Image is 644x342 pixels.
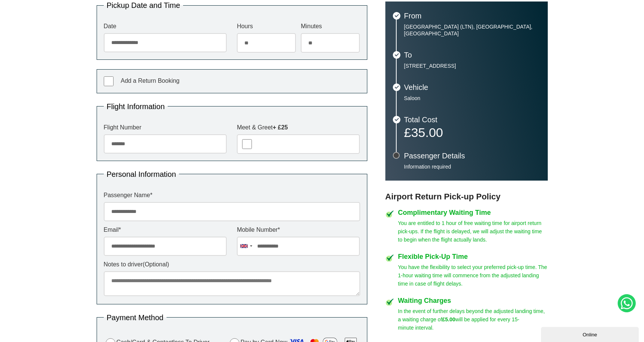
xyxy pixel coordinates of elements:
h4: Waiting Charges [398,297,548,304]
span: (Optional) [143,261,169,268]
p: Information required [404,163,540,170]
h3: Passenger Details [404,152,540,160]
p: You are entitled to 1 hour of free waiting time for airport return pick-ups. If the flight is del... [398,219,548,244]
h3: Airport Return Pick-up Policy [385,192,548,202]
strong: + £25 [273,124,288,131]
label: Passenger Name [104,192,360,198]
p: [GEOGRAPHIC_DATA] (LTN), [GEOGRAPHIC_DATA], [GEOGRAPHIC_DATA] [404,23,540,37]
h3: Vehicle [404,84,540,91]
label: Hours [237,23,296,29]
div: United Kingdom: +44 [237,237,255,255]
p: Saloon [404,95,540,102]
span: Add a Return Booking [121,78,180,84]
iframe: chat widget [541,325,640,342]
label: Notes to driver [104,261,360,268]
label: Date [104,23,227,29]
h3: To [404,51,540,59]
h4: Complimentary Waiting Time [398,209,548,216]
label: Minutes [301,23,360,29]
strong: £5.00 [442,316,455,322]
legend: Pickup Date and Time [104,2,183,9]
h3: Total Cost [404,116,540,123]
h4: Flexible Pick-Up Time [398,253,548,260]
legend: Personal Information [104,170,179,178]
p: £ [404,127,540,138]
p: In the event of further delays beyond the adjusted landing time, a waiting charge of will be appl... [398,307,548,332]
label: Flight Number [104,125,227,131]
label: Mobile Number [237,227,360,233]
legend: Flight Information [104,103,168,110]
label: Meet & Greet [237,125,360,131]
h3: From [404,12,540,20]
label: Email [104,227,227,233]
input: Add a Return Booking [104,76,114,86]
legend: Payment Method [104,314,167,321]
span: 35.00 [411,125,443,140]
p: You have the flexibility to select your preferred pick-up time. The 1-hour waiting time will comm... [398,263,548,288]
p: [STREET_ADDRESS] [404,62,540,69]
